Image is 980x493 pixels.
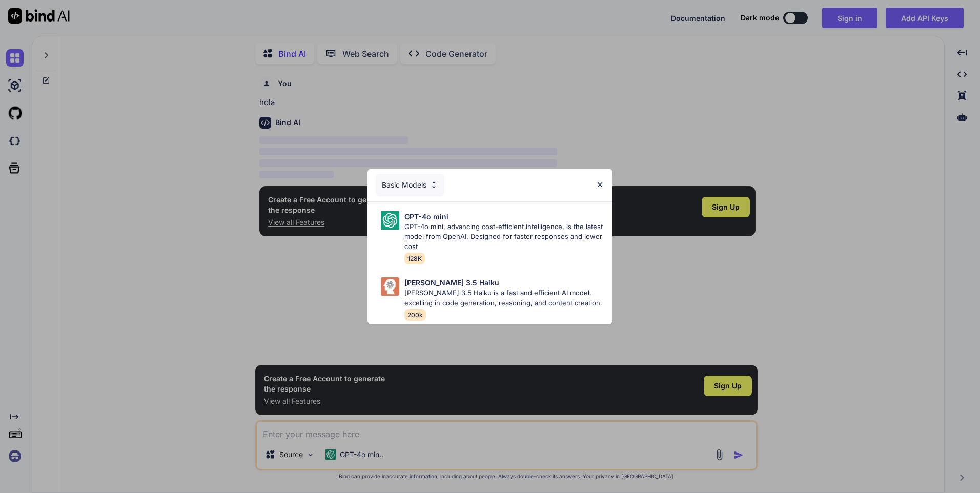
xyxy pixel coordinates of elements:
p: [PERSON_NAME] 3.5 Haiku [404,277,499,288]
span: 128K [404,253,425,264]
img: Pick Models [430,180,438,189]
p: GPT-4o mini, advancing cost-efficient intelligence, is the latest model from OpenAI. Designed for... [404,222,604,252]
div: Basic Models [376,174,444,196]
img: Pick Models [381,277,399,296]
p: [PERSON_NAME] 3.5 Haiku is a fast and efficient AI model, excelling in code generation, reasoning... [404,288,604,308]
span: 200k [404,309,426,321]
p: GPT-4o mini [404,211,448,222]
img: Pick Models [381,211,399,230]
img: close [596,180,604,189]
